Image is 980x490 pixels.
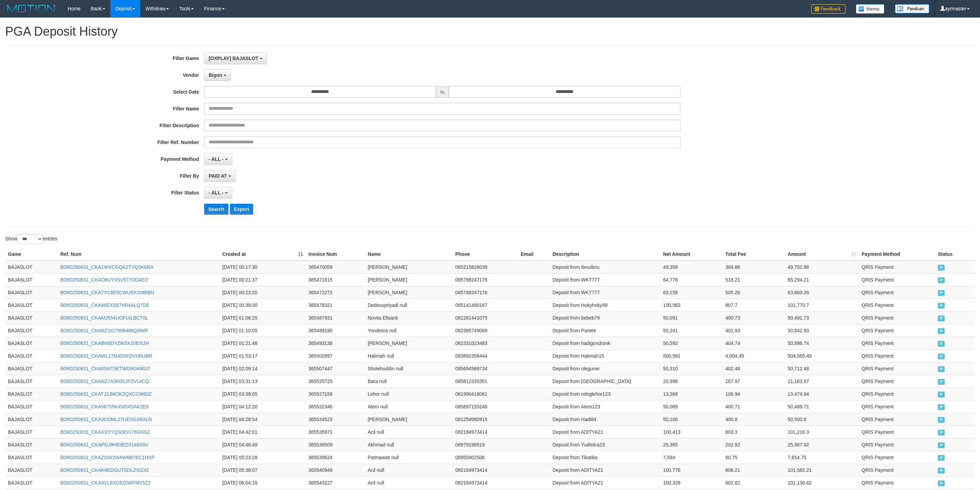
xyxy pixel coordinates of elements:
[452,286,518,299] td: 085788247176
[220,426,306,438] td: [DATE] 04:42:01
[938,354,945,359] span: PAID
[859,426,935,438] td: QRIS Payment
[938,442,945,448] span: PAID
[518,248,550,261] th: Email
[938,328,945,334] span: PAID
[306,362,365,375] td: 365507447
[723,464,785,476] td: 806.21
[220,400,306,413] td: [DATE] 04:12:20
[452,349,518,362] td: 083892356444
[17,234,43,244] select: Showentries
[5,3,57,14] img: MOTION_logo.png
[5,375,58,387] td: BAJASLOT
[723,375,785,387] td: 167.97
[220,273,306,286] td: [DATE] 00:21:37
[306,438,365,451] td: 365536509
[60,404,149,409] a: B09O250831_CKA56755KXN5XDAK2E8
[452,375,518,387] td: 085812335351
[660,438,723,451] td: 25,365
[723,273,785,286] td: 518.21
[306,273,365,286] td: 365471615
[365,362,452,375] td: Sholehuddin null
[5,299,58,311] td: BAJASLOT
[5,464,58,476] td: BAJASLOT
[785,362,859,375] td: 50,712.48
[5,413,58,426] td: BAJASLOT
[660,311,723,324] td: 50,091
[60,328,148,333] a: B09O250831_CKANZ1KI7998486Q8WR
[365,387,452,400] td: Lehor null
[938,290,945,296] span: PAID
[60,315,148,321] a: B09O250831_CKAMJ554UOFUILBCT0L
[365,464,452,476] td: Acil null
[5,451,58,464] td: BAJASLOT
[723,299,785,311] td: 807.7
[204,187,232,199] button: - ALL -
[5,476,58,489] td: BAJASLOT
[785,273,859,286] td: 65,294.21
[856,4,885,14] img: Button%20Memo.svg
[723,349,785,362] td: 4,004.49
[859,299,935,311] td: QRIS Payment
[660,324,723,337] td: 50,241
[220,248,306,261] th: Created at: activate to sort column descending
[58,248,220,261] th: Ref. Num
[550,413,660,426] td: Deposit from Hadi84
[5,438,58,451] td: BAJASLOT
[220,311,306,324] td: [DATE] 01:06:25
[365,261,452,274] td: [PERSON_NAME]
[220,438,306,451] td: [DATE] 04:46:49
[550,476,660,489] td: Deposit from ADITYA21
[306,375,365,387] td: 365525725
[785,286,859,299] td: 63,663.26
[859,375,935,387] td: QRIS Payment
[60,277,149,283] a: B09O250831_CKAO8UYX5V577OO4EI7
[550,299,660,311] td: Deposit from Hokyhoky99
[220,387,306,400] td: [DATE] 03:39:05
[859,451,935,464] td: QRIS Payment
[660,387,723,400] td: 13,368
[785,324,859,337] td: 50,642.93
[938,455,945,461] span: PAID
[938,379,945,385] span: PAID
[452,426,518,438] td: 082184973414
[365,451,452,464] td: Patmawati null
[204,153,232,165] button: - ALL -
[306,400,365,413] td: 365532346
[660,362,723,375] td: 50,310
[5,261,58,274] td: BAJASLOT
[452,299,518,311] td: 085141490167
[938,277,945,283] span: PAID
[938,480,945,486] span: PAID
[230,204,253,215] button: Export
[306,311,365,324] td: 365487931
[938,430,945,435] span: PAID
[550,400,660,413] td: Deposit from Atem123
[306,248,365,261] th: Invoice Num
[60,455,155,460] a: B09O250831_CKAZOW2WAWB87EC1HXP
[365,286,452,299] td: [PERSON_NAME]
[785,311,859,324] td: 50,491.73
[306,451,365,464] td: 365539624
[5,387,58,400] td: BAJASLOT
[859,273,935,286] td: QRIS Payment
[660,299,723,311] td: 100,963
[204,170,235,182] button: PAID AT
[452,337,518,349] td: 082331023483
[306,426,365,438] td: 365535971
[5,248,58,261] th: Game
[220,464,306,476] td: [DATE] 05:38:07
[723,362,785,375] td: 402.48
[365,413,452,426] td: [PERSON_NAME]
[859,400,935,413] td: QRIS Payment
[660,248,723,261] th: Net Amount
[209,72,222,78] span: Bigon
[550,248,660,261] th: Description
[660,261,723,274] td: 49,358
[220,261,306,274] td: [DATE] 00:17:30
[5,362,58,375] td: BAJASLOT
[306,349,365,362] td: 365502897
[550,387,660,400] td: Deposit from ndoglehor123
[204,204,228,215] button: Search
[785,464,859,476] td: 101,582.21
